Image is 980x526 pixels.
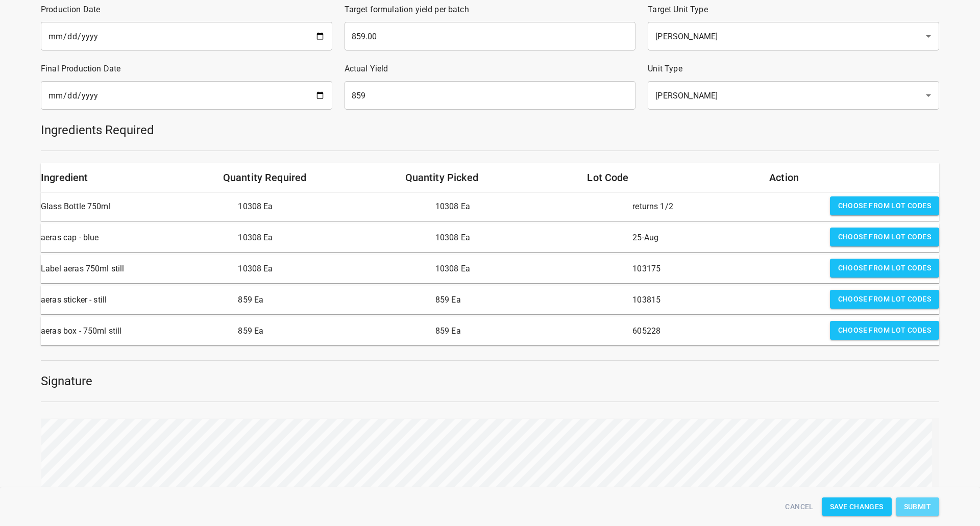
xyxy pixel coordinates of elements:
[41,4,332,16] p: Production Date
[632,321,821,341] p: 605228
[41,373,939,389] h5: Signature
[345,63,636,75] p: Actual Yield
[781,497,817,516] button: Cancel
[345,4,636,16] p: Target formulation yield per batch
[830,196,939,215] button: Choose from lot codes
[238,259,427,279] p: 10308 Ea
[632,196,821,217] p: returns 1/2
[435,228,624,248] p: 10308 Ea
[41,290,230,310] p: aeras sticker - still
[838,231,931,243] span: Choose from lot codes
[838,324,931,337] span: Choose from lot codes
[830,228,939,246] button: Choose from lot codes
[41,259,230,279] p: Label aeras 750ml still
[921,29,936,43] button: Open
[648,4,939,16] p: Target Unit Type
[830,259,939,278] button: Choose from lot codes
[838,199,931,212] span: Choose from lot codes
[632,228,821,248] p: 25-Aug
[822,497,892,516] button: Save Changes
[785,500,813,513] span: Cancel
[238,228,427,248] p: 10308 Ea
[238,290,427,310] p: 859 Ea
[632,290,821,310] p: 103815
[435,259,624,279] p: 10308 Ea
[223,169,393,186] h6: Quantity Required
[405,169,575,186] h6: Quantity Picked
[435,290,624,310] p: 859 Ea
[41,169,211,186] h6: Ingredient
[435,196,624,217] p: 10308 Ea
[238,321,427,341] p: 859 Ea
[41,196,230,217] p: Glass Bottle 750ml
[830,321,939,340] button: Choose from lot codes
[904,500,931,513] span: Submit
[587,169,757,186] h6: Lot Code
[838,262,931,274] span: Choose from lot codes
[41,228,230,248] p: aeras cap - blue
[769,169,939,186] h6: Action
[41,63,332,75] p: Final Production Date
[238,196,427,217] p: 10308 Ea
[896,497,939,516] button: Submit
[648,63,939,75] p: Unit Type
[838,293,931,306] span: Choose from lot codes
[830,290,939,309] button: Choose from lot codes
[41,321,230,341] p: aeras box - 750ml still
[830,500,884,513] span: Save Changes
[41,122,939,138] h5: Ingredients Required
[921,88,936,103] button: Open
[632,259,821,279] p: 103175
[435,321,624,341] p: 859 Ea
